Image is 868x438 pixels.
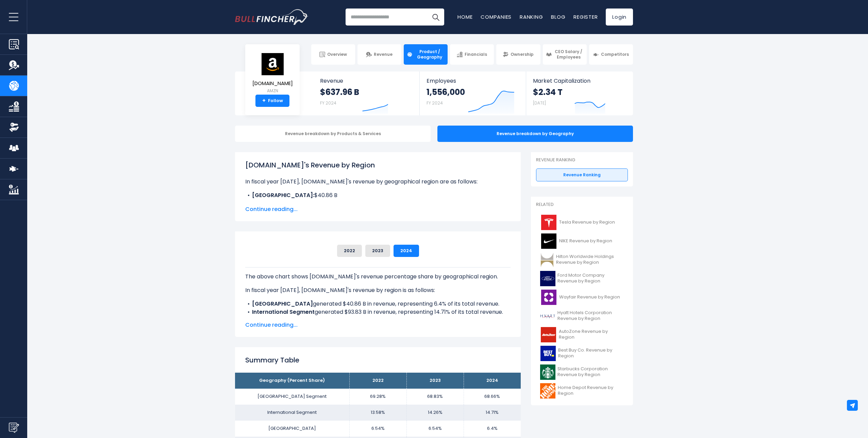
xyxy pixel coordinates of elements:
a: Financials [450,44,494,65]
img: W logo [540,290,557,305]
td: 6.54% [349,421,406,437]
span: Starbucks Corporation Revenue by Region [557,366,624,378]
span: Revenue [374,52,393,57]
a: Best Buy Co. Revenue by Region [536,344,628,363]
strong: $637.96 B [320,87,359,97]
span: Employees [427,78,519,84]
p: The above chart shows [DOMAIN_NAME]'s revenue percentage share by geographical region. [245,273,511,281]
td: 69.28% [349,389,406,405]
button: 2023 [365,245,390,257]
span: Product / Geography [415,49,445,60]
img: NKE logo [540,233,557,249]
p: Related [536,202,628,208]
span: Continue reading... [245,321,511,329]
a: [DOMAIN_NAME] AMZN [252,52,293,95]
a: Hilton Worldwide Holdings Revenue by Region [536,250,628,269]
th: 2023 [406,373,464,389]
div: Revenue breakdown by Products & Services [235,126,431,142]
strong: + [262,98,266,104]
a: Wayfair Revenue by Region [536,288,628,307]
td: 6.4% [464,421,521,437]
a: Home [457,13,472,20]
span: Tesla Revenue by Region [559,220,615,225]
a: Blog [551,13,565,20]
a: CEO Salary / Employees [543,44,587,65]
td: 14.26% [406,405,464,421]
h1: [DOMAIN_NAME]'s Revenue by Region [245,160,511,170]
img: HD logo [540,383,556,399]
a: Ford Motor Company Revenue by Region [536,269,628,288]
li: generated $93.83 B in revenue, representing 14.71% of its total revenue. [245,308,511,316]
span: Hilton Worldwide Holdings Revenue by Region [556,254,624,265]
span: Competitors [601,52,629,57]
a: Tesla Revenue by Region [536,213,628,232]
p: In fiscal year [DATE], [DOMAIN_NAME]'s revenue by geographical region are as follows: [245,178,511,186]
td: 68.66% [464,389,521,405]
span: AutoZone Revenue by Region [559,329,624,340]
a: Login [606,9,633,26]
img: TSLA logo [540,215,557,230]
p: In fiscal year [DATE], [DOMAIN_NAME]'s revenue by region is as follows: [245,286,511,294]
button: Search [427,9,444,26]
b: [GEOGRAPHIC_DATA] [252,300,313,308]
b: International Segment [252,308,315,316]
span: Ownership [511,52,534,57]
a: Go to homepage [235,9,308,25]
a: Ownership [496,44,540,65]
button: 2024 [394,245,419,257]
a: Revenue Ranking [536,168,628,181]
span: Wayfair Revenue by Region [559,294,620,300]
td: 68.83% [406,389,464,405]
td: International Segment [235,405,349,421]
img: HLT logo [540,252,554,267]
span: Hyatt Hotels Corporation Revenue by Region [557,310,624,322]
a: Hyatt Hotels Corporation Revenue by Region [536,307,628,325]
img: H logo [540,308,555,324]
th: 2022 [349,373,406,389]
a: Ranking [520,13,543,20]
span: Financials [465,52,487,57]
a: Revenue [357,44,401,65]
img: AZO logo [540,327,557,342]
a: Overview [311,44,355,65]
small: AMZN [252,88,293,94]
span: CEO Salary / Employees [554,49,584,60]
a: Home Depot Revenue by Region [536,382,628,400]
th: Geography (Percent Share) [235,373,349,389]
a: Market Capitalization $2.34 T [DATE] [526,71,632,115]
small: FY 2024 [320,100,336,106]
td: 6.54% [406,421,464,437]
div: Revenue breakdown by Geography [437,126,633,142]
a: Revenue $637.96 B FY 2024 [313,71,420,115]
li: generated $40.86 B in revenue, representing 6.4% of its total revenue. [245,300,511,308]
strong: $2.34 T [533,87,563,97]
span: Revenue [320,78,413,84]
button: 2022 [337,245,362,257]
b: [GEOGRAPHIC_DATA] [252,316,313,324]
a: Product / Geography [404,44,448,65]
span: Best Buy Co. Revenue by Region [558,347,624,359]
td: [GEOGRAPHIC_DATA] [235,421,349,437]
img: Ownership [9,122,19,132]
h2: Summary Table [245,355,511,365]
a: Competitors [589,44,633,65]
td: [GEOGRAPHIC_DATA] Segment [235,389,349,405]
a: AutoZone Revenue by Region [536,325,628,344]
span: [DOMAIN_NAME] [252,81,293,86]
a: Starbucks Corporation Revenue by Region [536,363,628,382]
a: NIKE Revenue by Region [536,232,628,250]
span: Continue reading... [245,205,511,213]
td: 14.71% [464,405,521,421]
li: $40.86 B [245,191,511,199]
b: International Segment: [252,199,316,207]
th: 2024 [464,373,521,389]
a: Register [573,13,598,20]
li: $93.83 B [245,199,511,208]
a: Employees 1,556,000 FY 2024 [420,71,525,115]
a: +Follow [255,95,289,107]
span: Home Depot Revenue by Region [558,385,624,396]
a: Companies [481,13,512,20]
strong: 1,556,000 [427,87,465,97]
div: The for [DOMAIN_NAME] is the North America Segment, which represents 68.66% of its total revenue.... [245,267,511,382]
img: SBUX logo [540,364,555,380]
